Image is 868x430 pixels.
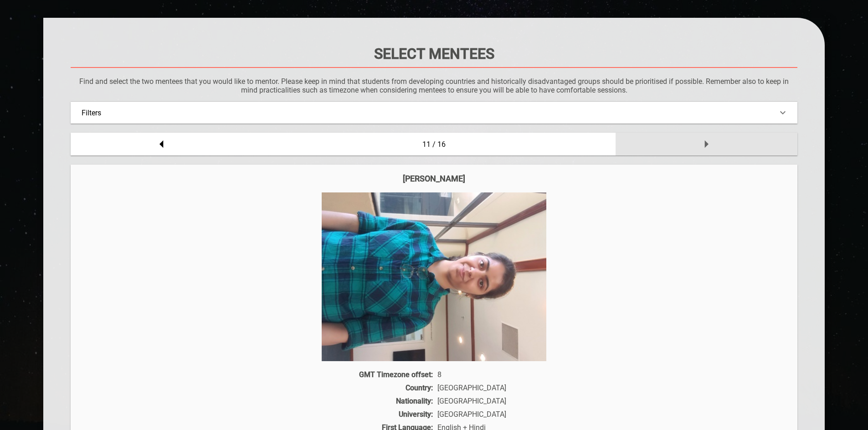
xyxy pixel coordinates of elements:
[71,77,797,94] p: Find and select the two mentees that you would like to mentor. Please keep in mind that students ...
[80,410,435,419] div: University:
[80,397,435,405] div: Nationality:
[71,102,797,124] div: Filters
[80,383,435,392] div: Country:
[435,397,788,405] div: [GEOGRAPHIC_DATA]
[80,174,788,183] div: [PERSON_NAME]
[435,410,788,419] div: [GEOGRAPHIC_DATA]
[435,383,788,392] div: [GEOGRAPHIC_DATA]
[252,133,616,155] div: 11 / 16
[71,45,797,62] h1: Select Mentees
[435,370,788,379] div: 8
[80,370,435,379] div: GMT Timezone offset:
[82,109,786,117] div: Filters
